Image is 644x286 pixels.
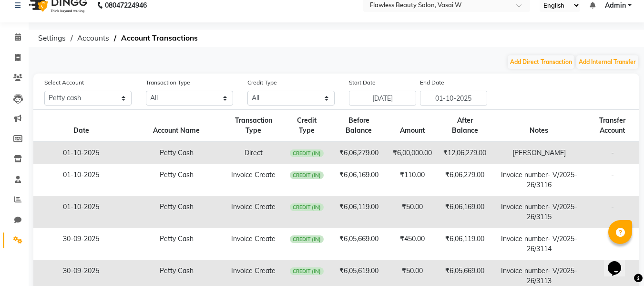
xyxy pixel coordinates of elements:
th: Notes [492,110,585,142]
label: Transaction Type [146,78,190,87]
td: - [585,228,639,260]
th: Transfer Account [585,110,639,142]
td: Invoice number- V/2025-26/3114 [492,228,585,260]
span: CREDIT (IN) [290,171,324,179]
input: End Date [420,91,487,106]
label: Start Date [349,78,376,87]
td: - [585,164,639,196]
span: Admin [605,0,626,11]
th: Transaction Type [224,110,283,142]
span: CREDIT (IN) [290,235,324,243]
td: ₹12,06,279.00 [438,142,492,164]
td: ₹450.00 [387,228,438,260]
td: Petty Cash [129,196,224,228]
td: ₹6,06,119.00 [330,196,387,228]
td: Invoice number- V/2025-26/3115 [492,196,585,228]
td: - [585,196,639,228]
td: Petty Cash [129,164,224,196]
td: 01-10-2025 [33,142,129,164]
label: Select Account [44,78,84,87]
iframe: chat widget [604,248,634,276]
td: ₹110.00 [387,164,438,196]
input: Start Date [349,91,416,106]
td: ₹6,06,279.00 [330,142,387,164]
span: CREDIT (IN) [290,267,324,275]
span: Account Transactions [116,30,203,47]
td: Invoice number- V/2025-26/3116 [492,164,585,196]
span: Settings [33,30,71,47]
td: ₹6,05,669.00 [330,228,387,260]
td: [PERSON_NAME] [492,142,585,164]
td: 01-10-2025 [33,196,129,228]
span: CREDIT (IN) [290,149,324,157]
th: Account Name [129,110,224,142]
td: ₹50.00 [387,196,438,228]
td: Direct [224,142,283,164]
th: Credit Type [283,110,330,142]
th: Before Balance [330,110,387,142]
th: After Balance [438,110,492,142]
td: 30-09-2025 [33,228,129,260]
td: ₹6,06,169.00 [438,196,492,228]
button: Add Internal Transfer [576,55,638,69]
td: Invoice Create [224,228,283,260]
label: Credit Type [247,78,277,87]
span: CREDIT (IN) [290,203,324,211]
span: Accounts [72,30,114,47]
td: Petty Cash [129,142,224,164]
td: ₹6,06,119.00 [438,228,492,260]
td: ₹6,06,279.00 [438,164,492,196]
td: ₹6,06,169.00 [330,164,387,196]
td: Petty Cash [129,228,224,260]
td: Invoice Create [224,196,283,228]
td: 01-10-2025 [33,164,129,196]
th: Amount [387,110,438,142]
th: Date [33,110,129,142]
td: Invoice Create [224,164,283,196]
button: Add Direct Transaction [508,55,574,69]
label: End Date [420,78,444,87]
td: - [585,142,639,164]
td: ₹6,00,000.00 [387,142,438,164]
